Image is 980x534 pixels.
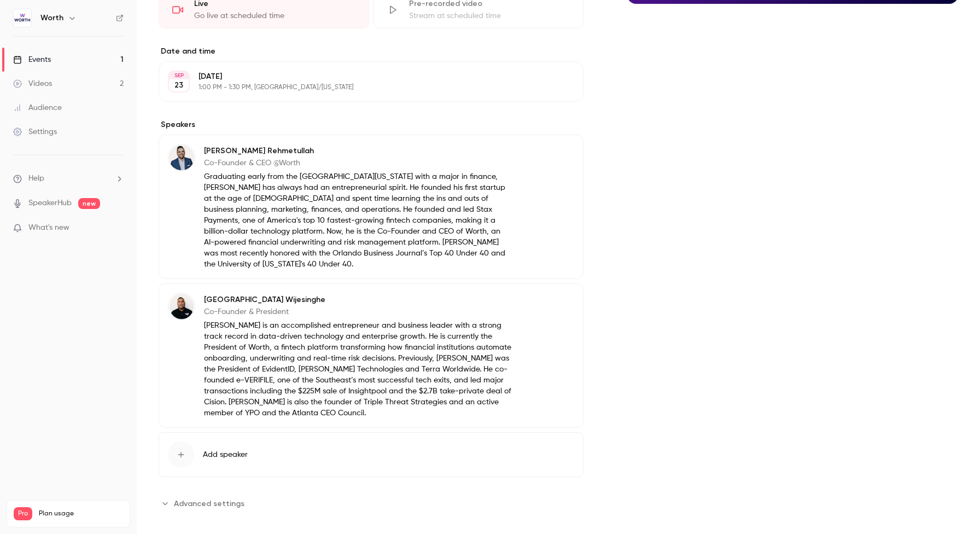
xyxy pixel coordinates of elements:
[13,54,51,65] div: Events
[39,509,123,518] span: Plan usage
[204,171,512,270] p: Graduating early from the [GEOGRAPHIC_DATA][US_STATE] with a major in finance, [PERSON_NAME] has ...
[174,498,244,509] span: Advanced settings
[159,495,251,512] button: Advanced settings
[14,507,32,520] span: Pro
[40,13,63,24] h6: Worth
[159,432,584,477] button: Add speaker
[13,173,124,184] li: help-dropdown-opener
[159,46,584,57] label: Date and time
[199,83,526,92] p: 1:00 PM - 1:30 PM, [GEOGRAPHIC_DATA]/[US_STATE]
[199,71,526,82] p: [DATE]
[159,495,584,512] section: Advanced settings
[28,198,72,209] a: SpeakerHub
[78,198,100,209] span: new
[13,102,62,113] div: Audience
[204,294,512,305] p: [GEOGRAPHIC_DATA] Wijesinghe
[110,223,124,233] iframe: Noticeable Trigger
[174,80,183,91] p: 23
[409,10,570,21] div: Stream at scheduled time
[159,283,584,428] div: Devon Wijesinghe[GEOGRAPHIC_DATA] WijesingheCo-Founder & President[PERSON_NAME] is an accomplishe...
[204,306,512,317] p: Co-Founder & President
[169,72,189,79] div: SEP
[28,173,44,184] span: Help
[13,126,57,137] div: Settings
[14,9,31,27] img: Worth
[204,320,512,419] p: [PERSON_NAME] is an accomplished entrepreneur and business leader with a strong track record in d...
[203,449,248,460] span: Add speaker
[28,222,69,234] span: What's new
[13,78,52,89] div: Videos
[204,146,512,156] p: [PERSON_NAME] Rehmetullah
[204,158,512,169] p: Co-Founder & CEO @Worth
[168,144,195,171] img: Sal Rehmetullah
[159,119,584,130] label: Speakers
[159,135,584,279] div: Sal Rehmetullah[PERSON_NAME] RehmetullahCo-Founder & CEO @WorthGraduating early from the [GEOGRAP...
[194,10,355,21] div: Go live at scheduled time
[168,293,195,320] img: Devon Wijesinghe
